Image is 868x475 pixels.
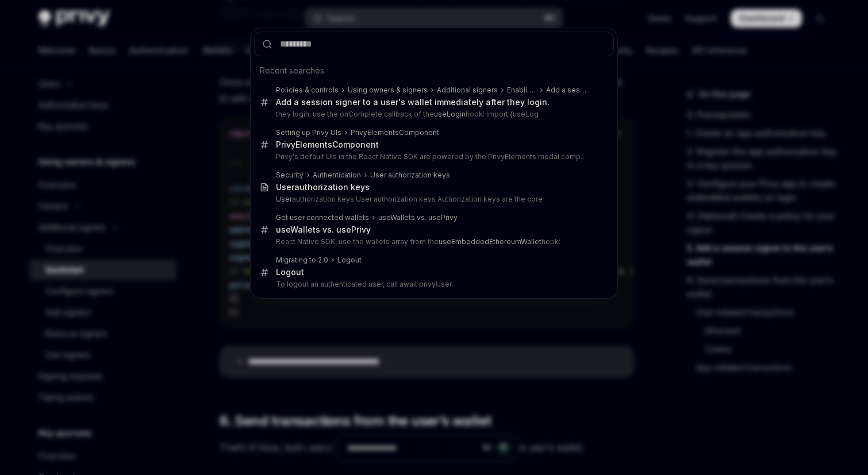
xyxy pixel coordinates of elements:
p: React Native SDK, use the wallets array from the hook: [276,237,590,246]
div: Policies & controls [276,86,339,95]
div: Using owners & signers [348,86,428,95]
b: useLogin [434,110,466,118]
b: PrivyElements [276,140,332,149]
div: Migrating to 2.0 [276,256,328,265]
span: Recent searches [260,65,324,76]
div: useWallets vs. usePrivy [378,213,458,222]
p: Privy's default UIs in the React Native SDK are powered by the PrivyElements modal component. Only [276,152,590,161]
div: Authentication [313,171,361,180]
b: useEmbeddedEthereumWallet [439,237,541,246]
b: User [276,182,294,192]
div: Component [276,140,379,150]
p: authorization keys User authorization keys Authorization keys are the core [276,195,590,204]
div: Setting up Privy UIs [276,128,341,137]
div: Add a session signer to a user's wallet immediately after they login. [546,86,590,95]
p: they login, use the onComplete callback of the hook: import {useLog [276,110,590,119]
b: Logout [276,267,304,277]
div: Additional signers [437,86,498,95]
div: Component [351,128,439,137]
div: Enabling users or servers to execute transactions [507,86,537,95]
p: To logout an authenticated user, call await privyUser. [276,280,590,289]
b: User [276,195,292,203]
b: PrivyElements [351,128,399,137]
div: authorization keys [276,182,370,192]
div: User authorization keys [370,171,450,180]
div: useWallets vs. usePrivy [276,225,371,235]
div: Add a session signer to a user's wallet immediately after they login. [276,97,550,107]
b: Logout [337,256,362,264]
div: Get user connected wallets [276,213,369,222]
div: Security [276,171,304,180]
